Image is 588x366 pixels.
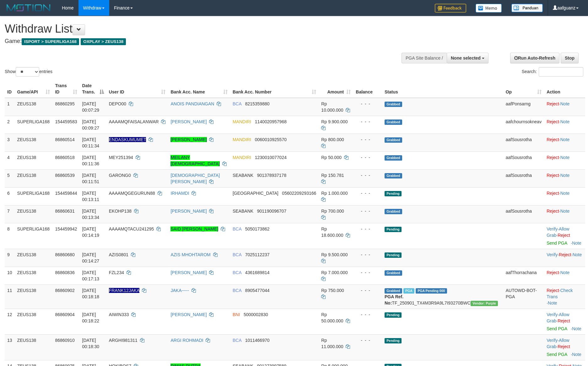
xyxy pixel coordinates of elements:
[55,101,74,106] span: 86860295
[170,209,207,214] a: [PERSON_NAME]
[385,173,402,178] span: Grabbed
[561,53,579,63] a: Stop
[382,80,503,98] th: Status
[503,267,544,284] td: aafThorrachana
[356,226,380,232] div: - - -
[15,134,53,151] td: ZEUS138
[558,344,570,349] a: Reject
[547,312,569,323] a: Allow Grab
[233,137,251,142] span: MANDIRI
[356,252,380,258] div: - - -
[52,80,79,98] th: Trans ID: activate to sort column ascending
[321,191,348,196] span: Rp 1.000.000
[547,326,567,331] a: Send PGA
[356,119,380,125] div: - - -
[168,80,230,98] th: Bank Acc. Name: activate to sort column ascending
[15,223,53,249] td: SUPERLIGA168
[5,116,15,134] td: 2
[547,338,569,349] span: ·
[385,155,402,161] span: Grabbed
[109,191,155,196] span: AAAAMQGEGURUN88
[560,191,570,196] a: Note
[356,311,380,318] div: - - -
[385,252,402,258] span: Pending
[15,80,53,98] th: Game/API: activate to sort column ascending
[547,173,559,178] a: Reject
[573,252,582,257] a: Note
[15,334,53,360] td: ZEUS138
[233,288,241,293] span: BCA
[5,267,15,284] td: 10
[356,190,380,196] div: - - -
[5,334,15,360] td: 13
[245,270,270,275] span: Copy 4361689814 to clipboard
[170,119,207,124] a: [PERSON_NAME]
[511,4,543,12] img: panduan.png
[503,205,544,223] td: aafSousrotha
[109,270,124,275] span: FZL234
[170,270,207,275] a: [PERSON_NAME]
[55,252,74,257] span: 86860680
[547,226,569,238] span: ·
[15,205,53,223] td: ZEUS138
[5,205,15,223] td: 7
[385,288,402,294] span: Grabbed
[544,169,585,187] td: ·
[82,101,100,113] span: [DATE] 00:07:29
[321,155,342,160] span: Rp 50.000
[321,252,348,257] span: Rp 9.500.000
[547,226,558,231] a: Verify
[5,309,15,334] td: 12
[539,67,583,77] input: Search:
[547,312,558,317] a: Verify
[559,252,571,257] a: Reject
[547,191,559,196] a: Reject
[55,155,74,160] span: 86860518
[55,288,74,293] span: 86860902
[5,223,15,249] td: 8
[503,116,544,134] td: aafchournsokneav
[321,119,348,124] span: Rp 9.900.000
[510,53,559,63] a: Run Auto-Refresh
[547,352,567,357] a: Send PGA
[15,187,53,205] td: SUPERLIGA168
[245,226,270,231] span: Copy 5050173862 to clipboard
[245,338,270,343] span: Copy 1011466970 to clipboard
[15,249,53,267] td: ZEUS138
[547,270,559,275] a: Reject
[233,226,241,231] span: BCA
[560,119,570,124] a: Note
[109,101,126,106] span: DEPO00
[5,67,52,77] label: Show entries
[245,252,270,257] span: Copy 7025112237 to clipboard
[109,155,133,160] span: MEY251394
[170,288,189,293] a: JAKA-----
[55,137,74,142] span: 86860514
[15,98,53,116] td: ZEUS138
[547,155,559,160] a: Reject
[356,287,380,294] div: - - -
[170,191,189,196] a: IRHAMDI
[170,338,203,343] a: ARGI ROHMADI
[356,154,380,161] div: - - -
[106,80,168,98] th: User ID: activate to sort column ascending
[385,119,402,125] span: Grabbed
[80,80,106,98] th: Date Trans.: activate to sort column descending
[547,137,559,142] a: Reject
[109,338,138,343] span: ARGHI981311
[109,173,131,178] span: GARONG0
[15,284,53,309] td: ZEUS138
[321,209,344,214] span: Rp 700.000
[321,312,343,323] span: Rp 50.000.000
[547,288,573,299] a: Check Trans
[385,312,402,318] span: Pending
[476,4,502,13] img: Button%20Memo.svg
[233,173,253,178] span: SEABANK
[15,151,53,169] td: ZEUS138
[82,338,100,349] span: [DATE] 00:18:30
[5,284,15,309] td: 11
[547,288,559,293] a: Reject
[55,191,77,196] span: 154459844
[170,137,207,142] a: [PERSON_NAME]
[560,101,570,106] a: Note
